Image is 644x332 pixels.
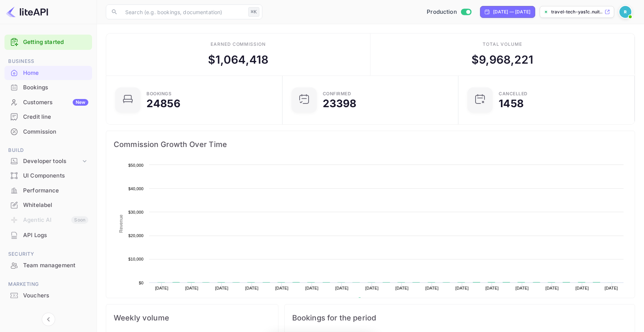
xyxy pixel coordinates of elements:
[23,128,88,136] div: Commission
[4,110,92,124] div: Credit line
[335,286,349,290] text: [DATE]
[305,286,319,290] text: [DATE]
[4,66,92,80] a: Home
[455,286,469,290] text: [DATE]
[365,286,379,290] text: [DATE]
[499,98,524,109] div: 1458
[4,258,92,272] a: Team management
[6,6,48,18] img: LiteAPI logo
[23,83,88,92] div: Bookings
[23,186,88,195] div: Performance
[499,92,528,96] div: CANCELLED
[4,228,92,243] div: API Logs
[23,157,81,166] div: Developer tools
[23,261,88,270] div: Team management
[121,4,245,19] input: Search (e.g. bookings, documentation)
[4,250,92,258] span: Security
[42,313,55,326] button: Collapse navigation
[4,155,92,168] div: Developer tools
[114,312,271,324] span: Weekly volume
[23,69,88,77] div: Home
[551,9,603,15] p: travel-tech-yas1c.nuit...
[23,172,88,180] div: UI Components
[23,38,88,47] a: Getting started
[208,51,269,68] div: $ 1,064,418
[604,286,618,290] text: [DATE]
[119,214,124,233] text: Revenue
[128,163,143,167] text: $50,000
[4,228,92,242] a: API Logs
[146,92,171,96] div: Bookings
[275,286,288,290] text: [DATE]
[364,297,383,303] text: Revenue
[323,92,351,96] div: Confirmed
[4,125,92,138] a: Commission
[427,8,457,16] span: Production
[211,41,266,48] div: Earned commission
[23,231,88,240] div: API Logs
[395,286,409,290] text: [DATE]
[4,57,92,66] span: Business
[619,6,631,18] img: Revolut
[483,41,523,48] div: Total volume
[128,233,143,238] text: $20,000
[23,291,88,300] div: Vouchers
[4,110,92,124] a: Credit line
[114,138,627,150] span: Commission Growth Over Time
[515,286,529,290] text: [DATE]
[4,146,92,154] span: Build
[245,286,259,290] text: [DATE]
[4,198,92,213] div: Whitelabel
[4,183,92,197] a: Performance
[4,95,92,109] a: CustomersNew
[215,286,228,290] text: [DATE]
[4,66,92,80] div: Home
[4,288,92,302] a: Vouchers
[4,183,92,198] div: Performance
[155,286,168,290] text: [DATE]
[139,281,143,285] text: $0
[4,169,92,182] a: UI Components
[4,288,92,303] div: Vouchers
[292,312,627,324] span: Bookings for the period
[4,35,92,50] div: Getting started
[4,258,92,273] div: Team management
[23,201,88,210] div: Whitelabel
[128,210,143,214] text: $30,000
[323,98,357,109] div: 23398
[128,186,143,191] text: $40,000
[4,198,92,212] a: Whitelabel
[425,286,439,290] text: [DATE]
[424,8,474,16] div: Switch to Sandbox mode
[4,125,92,139] div: Commission
[73,99,88,106] div: New
[4,280,92,288] span: Marketing
[493,9,530,15] div: [DATE] — [DATE]
[485,286,499,290] text: [DATE]
[575,286,589,290] text: [DATE]
[471,51,534,68] div: $ 9,968,221
[185,286,199,290] text: [DATE]
[4,80,92,95] div: Bookings
[4,95,92,110] div: CustomersNew
[4,80,92,94] a: Bookings
[146,98,180,109] div: 24856
[128,257,143,261] text: $10,000
[480,6,535,18] div: Click to change the date range period
[546,286,559,290] text: [DATE]
[248,7,259,17] div: ⌘K
[4,169,92,183] div: UI Components
[23,113,88,121] div: Credit line
[23,98,88,107] div: Customers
